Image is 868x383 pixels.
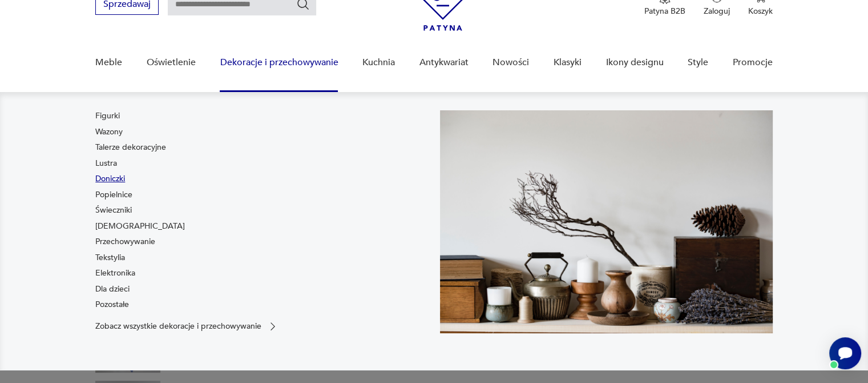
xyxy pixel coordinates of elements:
[829,337,861,369] iframe: Smartsupp widget button
[704,6,730,17] p: Zaloguj
[220,41,338,85] a: Dekoracje i przechowywanie
[95,252,125,264] a: Tekstylia
[95,142,166,153] a: Talerze dekoracyjne
[748,6,773,17] p: Koszyk
[95,110,120,122] a: Figurki
[733,41,773,85] a: Promocje
[95,189,132,201] a: Popielnice
[95,236,155,248] a: Przechowywanie
[95,284,130,295] a: Dla dzieci
[688,41,708,85] a: Style
[492,41,529,85] a: Nowości
[95,268,135,279] a: Elektronika
[95,173,125,185] a: Doniczki
[605,41,663,85] a: Ikony designu
[95,299,129,310] a: Pozostałe
[362,41,395,85] a: Kuchnia
[95,158,117,169] a: Lustra
[440,110,773,333] img: cfa44e985ea346226f89ee8969f25989.jpg
[147,41,196,85] a: Oświetlenie
[95,41,122,85] a: Meble
[95,126,123,138] a: Wazony
[554,41,582,85] a: Klasyki
[419,41,469,85] a: Antykwariat
[644,6,685,17] p: Patyna B2B
[95,1,159,9] a: Sprzedawaj
[95,322,261,330] p: Zobacz wszystkie dekoracje i przechowywanie
[95,221,185,232] a: [DEMOGRAPHIC_DATA]
[95,205,132,216] a: Świeczniki
[95,321,278,332] a: Zobacz wszystkie dekoracje i przechowywanie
